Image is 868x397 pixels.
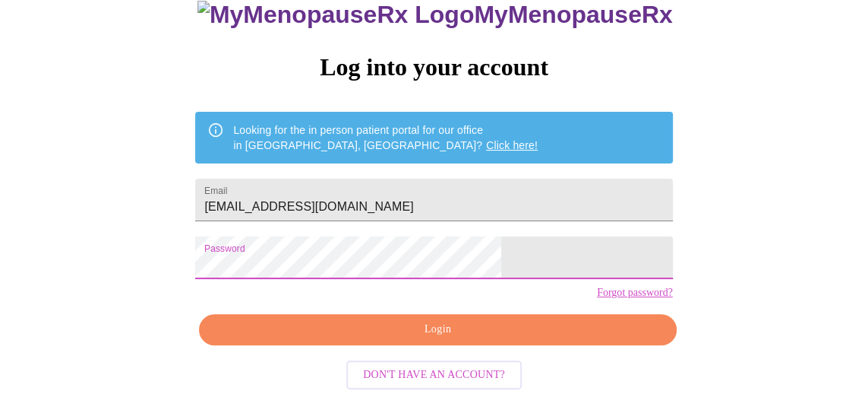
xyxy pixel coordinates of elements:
[342,367,526,380] a: Don't have an account?
[486,139,538,151] a: Click here!
[597,287,673,299] a: Forgot password?
[346,360,522,390] button: Don't have an account?
[363,366,505,385] span: Don't have an account?
[195,53,672,81] h3: Log into your account
[233,116,538,159] div: Looking for the in person patient portal for our office in [GEOGRAPHIC_DATA], [GEOGRAPHIC_DATA]?
[197,1,474,29] img: MyMenopauseRx Logo
[199,314,676,345] button: Login
[216,320,658,339] span: Login
[197,1,673,29] h3: MyMenopauseRx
